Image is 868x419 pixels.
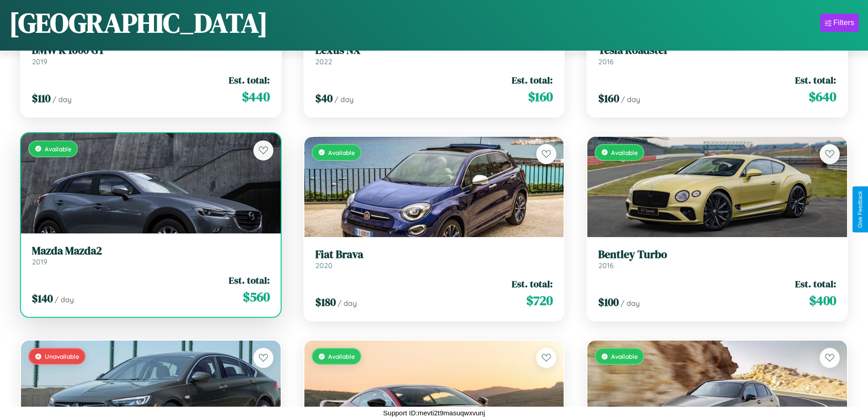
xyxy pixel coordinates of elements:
span: Available [611,149,638,156]
span: $ 560 [243,288,270,306]
span: / day [338,299,357,308]
span: 2022 [315,57,332,66]
a: BMW K 1600 GT2019 [32,44,270,66]
span: 2019 [32,57,47,66]
span: $ 110 [32,91,51,106]
div: Filters [833,18,854,27]
span: Est. total: [512,73,553,87]
span: Est. total: [512,277,553,290]
span: 2016 [598,57,614,66]
span: $ 160 [528,88,553,106]
span: Available [328,149,355,156]
span: / day [621,95,640,104]
span: Est. total: [229,274,270,287]
span: $ 640 [809,88,836,106]
span: / day [334,95,354,104]
span: Available [45,145,72,153]
p: Support ID: mevti2t9masuqwxvunj [383,407,485,419]
a: Bentley Turbo2016 [598,248,836,270]
span: 2020 [315,261,333,270]
span: $ 440 [242,88,270,106]
span: $ 100 [598,295,619,310]
span: Available [611,352,638,360]
span: 2019 [32,257,47,266]
h3: BMW K 1600 GT [32,44,270,57]
span: $ 140 [32,291,53,306]
div: Give Feedback [857,191,863,228]
span: $ 720 [526,291,553,310]
span: Available [328,352,355,360]
span: / day [621,299,640,308]
h1: [GEOGRAPHIC_DATA] [9,4,268,41]
span: Est. total: [795,73,836,87]
span: Unavailable [45,352,79,360]
a: Mazda Mazda22019 [32,244,270,267]
h3: Fiat Brava [315,248,553,261]
span: / day [52,95,72,104]
h3: Lexus NX [315,44,553,57]
span: $ 180 [315,295,336,310]
a: Fiat Brava2020 [315,248,553,270]
h3: Mazda Mazda2 [32,244,270,258]
span: 2016 [598,261,614,270]
span: Est. total: [229,73,270,87]
span: $ 400 [809,291,836,310]
span: $ 40 [315,91,333,106]
h3: Tesla Roadster [598,44,836,57]
a: Lexus NX2022 [315,44,553,66]
button: Filters [820,14,859,32]
span: / day [55,295,74,304]
a: Tesla Roadster2016 [598,44,836,66]
span: Est. total: [795,277,836,290]
h3: Bentley Turbo [598,248,836,261]
span: $ 160 [598,91,619,106]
